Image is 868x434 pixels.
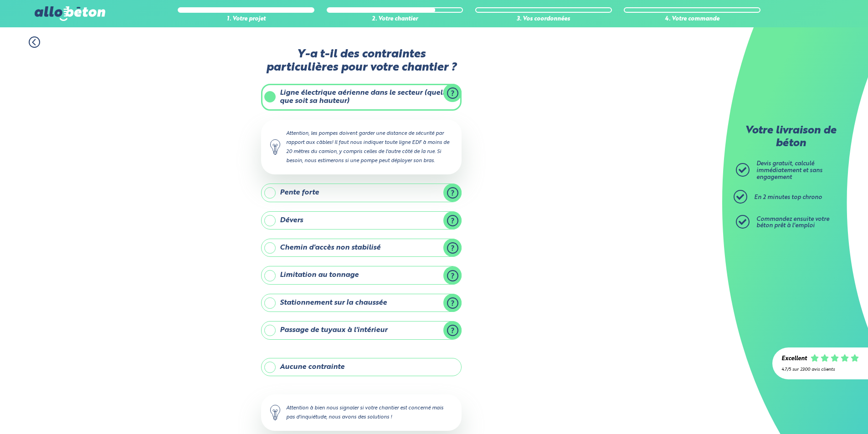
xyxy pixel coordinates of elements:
[475,16,612,23] div: 3. Vos coordonnées
[261,294,462,312] label: Stationnement sur la chaussée
[261,211,462,230] label: Dévers
[327,16,463,23] div: 2. Votre chantier
[261,48,462,75] label: Y-a t-il des contraintes particulières pour votre chantier ?
[261,84,462,111] label: Ligne électrique aérienne dans le secteur (quelle que soit sa hauteur)
[261,394,462,431] div: Attention à bien nous signaler si votre chantier est concerné mais pas d'inquiétude, nous avons d...
[35,6,105,21] img: allobéton
[261,321,462,339] label: Passage de tuyaux à l'intérieur
[787,398,858,424] iframe: Help widget launcher
[261,358,462,376] label: Aucune contrainte
[261,184,462,202] label: Pente forte
[261,120,462,175] div: Attention, les pompes doivent garder une distance de sécurité par rapport aux câbles! Il faut nou...
[261,239,462,257] label: Chemin d'accès non stabilisé
[261,266,462,284] label: Limitation au tonnage
[178,16,314,23] div: 1. Votre projet
[624,16,760,23] div: 4. Votre commande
